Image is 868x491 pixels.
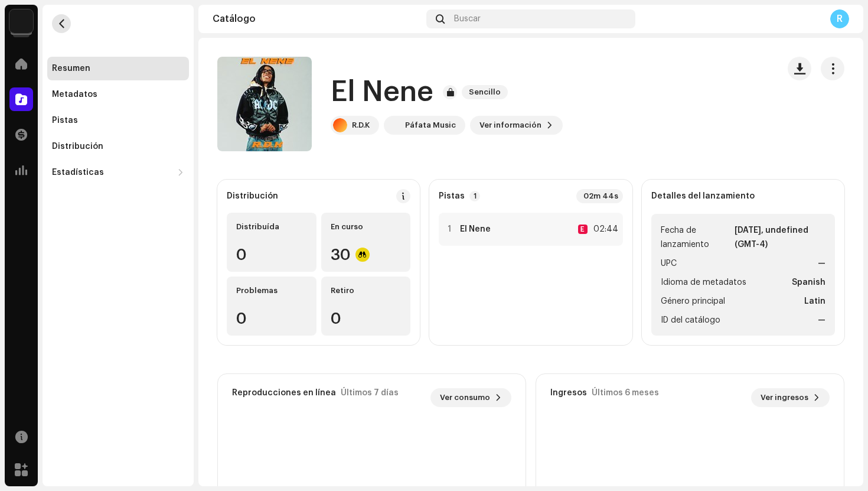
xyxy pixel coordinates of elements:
div: R [830,9,849,28]
div: Retiro [331,286,402,295]
h1: El Nene [331,73,433,111]
strong: El Nene [460,225,491,234]
strong: Spanish [792,275,825,290]
strong: — [818,313,825,327]
div: 02:44 [592,222,618,236]
span: Ver consumo [440,386,490,409]
div: Catálogo [213,14,422,24]
div: Ingresos [550,388,587,398]
div: 02m 44s [576,189,623,203]
button: Ver consumo [430,388,511,407]
div: En curso [331,222,402,232]
strong: Pistas [439,191,465,201]
div: R.D.K [352,121,370,130]
div: Reproducciones en línea [232,388,336,398]
span: Sencillo [462,85,508,99]
strong: Latin [804,294,825,308]
div: Metadatos [52,90,97,99]
span: Ver ingresos [761,386,808,409]
button: Ver ingresos [751,388,830,407]
div: Distribución [52,142,103,151]
strong: — [818,256,825,271]
span: Idioma de metadatos [661,275,746,290]
div: Últimos 7 días [341,388,399,398]
div: Problemas [236,286,307,295]
img: 6264e050-2a88-4e22-b625-477ade93cec3 [386,118,400,132]
div: Resumen [52,64,90,73]
span: ID del catálogo [661,313,720,327]
span: Buscar [454,14,481,24]
re-m-nav-dropdown: Estadísticas [47,161,189,184]
strong: Detalles del lanzamiento [651,191,755,201]
p-badge: 1 [469,191,480,201]
span: Ver información [479,113,541,137]
div: Páfata Music [405,121,456,130]
div: Pistas [52,116,78,125]
re-m-nav-item: Distribución [47,135,189,158]
div: E [578,225,588,234]
span: Género principal [661,294,725,308]
re-m-nav-item: Pistas [47,109,189,132]
re-m-nav-item: Metadatos [47,83,189,106]
button: Ver información [470,116,563,135]
div: Distribución [227,191,278,201]
strong: [DATE], undefined (GMT-4) [735,223,825,252]
div: Últimos 6 meses [592,388,659,398]
re-m-nav-item: Resumen [47,57,189,80]
span: UPC [661,256,677,271]
div: Estadísticas [52,168,104,177]
img: 594a6a2b-402e-48c3-9023-4c54ecc2b95b [9,9,33,33]
div: Distribuída [236,222,307,232]
span: Fecha de lanzamiento [661,223,733,252]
